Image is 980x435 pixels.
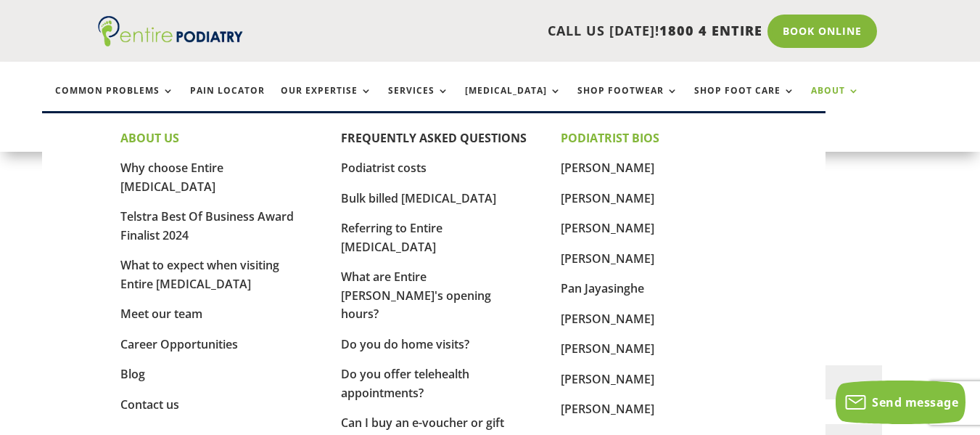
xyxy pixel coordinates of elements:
a: Do you do home visits? [341,336,469,352]
strong: ABOUT US [120,130,179,146]
a: FREQUENTLY ASKED QUESTIONS [341,130,527,146]
a: [PERSON_NAME] [561,220,654,236]
a: Career Opportunities [120,336,238,352]
a: Bulk billed [MEDICAL_DATA] [341,190,496,206]
a: Why choose Entire [MEDICAL_DATA] [120,160,223,195]
a: Podiatrist costs [341,160,427,176]
img: logo (1) [98,16,243,46]
a: Our Expertise [281,86,372,117]
a: [PERSON_NAME] [561,371,654,387]
span: 1800 4 ENTIRE [659,22,762,39]
a: Entire Podiatry [98,35,243,49]
a: Common Problems [55,86,174,117]
button: Send message [836,381,965,424]
a: Pain Locator [190,86,265,117]
a: Shop Foot Care [694,86,795,117]
p: CALL US [DATE]! [276,22,762,41]
a: [PERSON_NAME] [561,401,654,417]
a: [PERSON_NAME] [561,341,654,357]
a: Shop Footwear [577,86,678,117]
a: Meet our team [120,306,202,322]
a: [PERSON_NAME] [561,251,654,267]
a: [PERSON_NAME] [561,311,654,327]
strong: PODIATRIST BIOS [561,130,659,146]
a: What are Entire [PERSON_NAME]'s opening hours? [341,269,491,322]
span: Send message [872,394,958,410]
a: Book Online [767,15,877,48]
a: Contact us [120,397,179,412]
a: What to expect when visiting Entire [MEDICAL_DATA] [120,257,279,292]
a: [PERSON_NAME] [561,160,654,176]
a: [PERSON_NAME] [561,190,654,206]
a: About [811,86,860,117]
a: Services [388,86,449,117]
a: Do you offer telehealth appointments? [341,366,469,401]
a: Referring to Entire [MEDICAL_DATA] [341,220,442,255]
a: Pan Jayasinghe [561,280,644,296]
a: Telstra Best Of Business Award Finalist 2024 [120,208,294,243]
a: [MEDICAL_DATA] [465,86,561,117]
a: Blog [120,366,145,382]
